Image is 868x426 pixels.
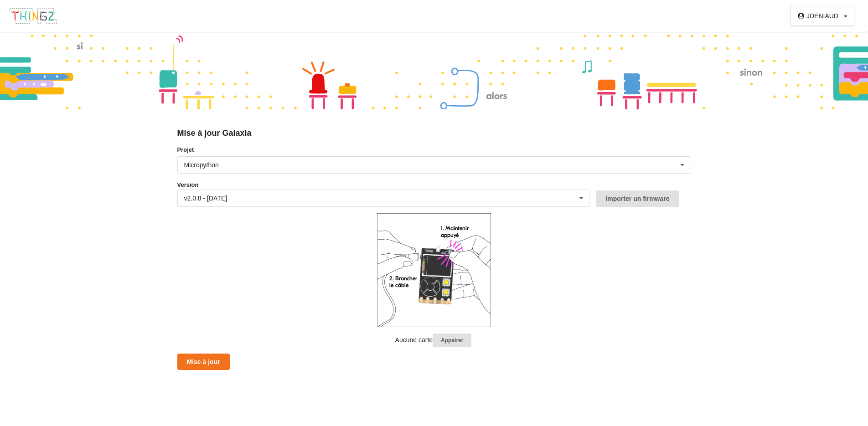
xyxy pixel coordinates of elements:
button: Importer un firmware [596,190,679,207]
img: galaxia_plug.png [377,213,491,327]
div: v2.0.8 - [DATE] [184,195,227,201]
button: Appairer [433,334,471,348]
div: Micropython [184,162,219,168]
img: thingz_logo.png [9,7,58,25]
div: Mise à jour Galaxia [177,128,691,139]
p: Aucune carte [177,334,691,348]
div: JDENIAUD [806,13,838,19]
label: Projet [177,145,691,154]
label: Version [177,180,199,190]
button: Mise à jour [177,354,230,370]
